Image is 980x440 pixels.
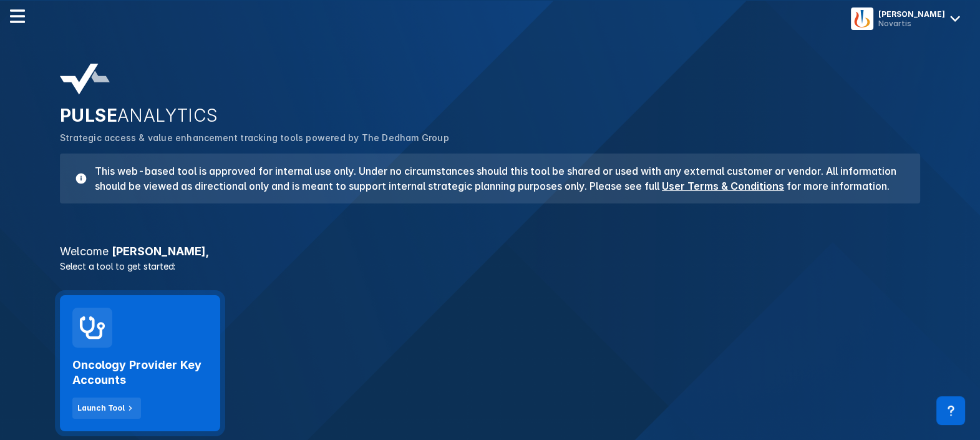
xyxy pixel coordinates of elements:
a: User Terms & Conditions [662,180,784,192]
p: Strategic access & value enhancement tracking tools powered by The Dedham Group [60,131,920,145]
h2: PULSE [60,105,920,126]
div: Launch Tool [77,403,125,414]
button: Launch Tool [72,398,141,419]
img: pulse-analytics-logo [60,64,110,95]
div: [PERSON_NAME] [878,9,945,19]
div: Contact Support [936,396,965,425]
img: menu--horizontal.svg [10,9,25,24]
a: Oncology Provider Key AccountsLaunch Tool [60,295,220,431]
span: Welcome [60,245,109,258]
h3: [PERSON_NAME] , [52,246,928,257]
h2: Oncology Provider Key Accounts [72,358,208,388]
p: Select a tool to get started: [52,260,928,273]
img: menu button [853,10,871,27]
span: ANALYTICS [117,105,218,126]
h3: This web-based tool is approved for internal use only. Under no circumstances should this tool be... [87,164,905,193]
div: Novartis [878,19,945,28]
